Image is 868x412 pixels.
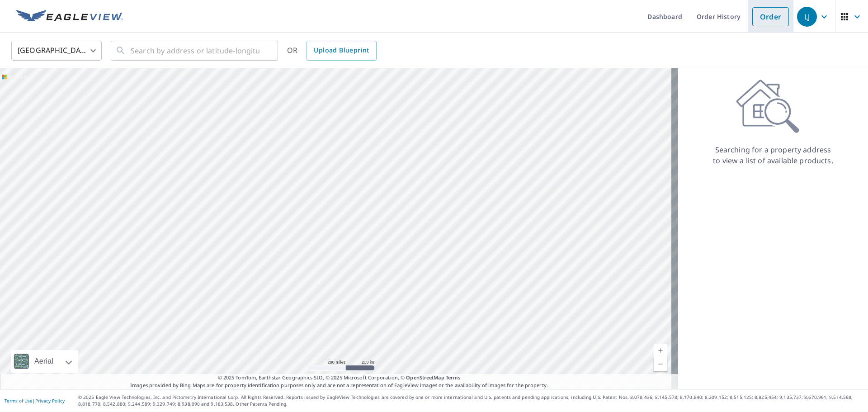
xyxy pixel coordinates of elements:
a: Current Level 5, Zoom In [654,344,667,357]
span: Upload Blueprint [314,45,369,56]
a: Terms of Use [5,398,33,404]
input: Search by address or latitude-longitude [131,38,259,63]
a: Upload Blueprint [307,41,376,61]
span: © 2025 TomTom, Earthstar Geographics SIO, © 2025 Microsoft Corporation, © [218,374,461,382]
p: Searching for a property address to view a list of available products. [712,144,834,166]
div: Aerial [32,350,56,373]
div: LJ [797,7,817,27]
a: Current Level 5, Zoom Out [654,357,667,371]
a: Order [752,7,789,26]
a: OpenStreetMap [406,374,444,381]
div: Aerial [11,350,78,373]
div: [GEOGRAPHIC_DATA] [11,38,102,63]
a: Privacy Policy [35,398,65,404]
p: | [5,398,65,403]
p: © 2025 Eagle View Technologies, Inc. and Pictometry International Corp. All Rights Reserved. Repo... [78,394,863,407]
a: Terms [446,374,461,381]
div: OR [287,41,377,61]
img: EV Logo [16,10,123,24]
